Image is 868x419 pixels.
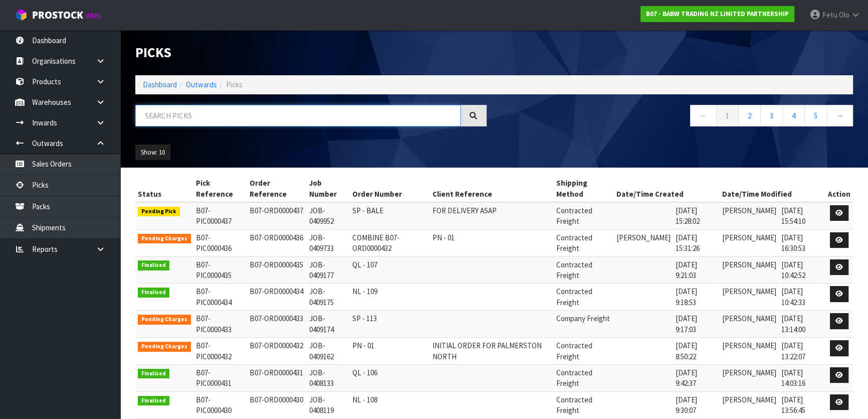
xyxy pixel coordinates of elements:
[247,202,307,229] td: B07-ORD0000437
[138,260,169,270] span: Finalised
[350,175,430,202] th: Order Number
[138,288,169,298] span: Finalised
[307,229,350,256] td: JOB-0409733
[85,11,101,21] small: WMS
[430,338,554,365] td: INITIAL ORDER FOR PALMERSTON NORTH
[138,315,191,325] span: Pending Charges
[804,105,827,126] a: 5
[738,105,761,126] a: 2
[720,256,779,284] td: [PERSON_NAME]
[779,364,825,391] td: [DATE] 14:03:16
[247,229,307,256] td: B07-ORD0000436
[779,338,825,365] td: [DATE] 13:22:07
[307,175,350,202] th: Job Number
[720,364,779,391] td: [PERSON_NAME]
[556,206,592,226] span: Contracted Freight
[673,284,720,311] td: [DATE] 9:18:53
[350,391,430,418] td: NL - 108
[138,396,169,406] span: Finalised
[826,105,853,126] a: →
[779,284,825,311] td: [DATE] 10:42:33
[193,175,248,202] th: Pick Reference
[307,338,350,365] td: JOB-0409162
[720,175,825,202] th: Date/Time Modified
[779,391,825,418] td: [DATE] 13:56:45
[556,341,592,361] span: Contracted Freight
[673,256,720,284] td: [DATE] 9:21:03
[720,391,779,418] td: [PERSON_NAME]
[556,233,592,253] span: Contracted Freight
[673,338,720,365] td: [DATE] 8:50:22
[307,391,350,418] td: JOB-0408119
[247,284,307,311] td: B07-ORD0000434
[720,284,779,311] td: [PERSON_NAME]
[760,105,783,126] a: 3
[350,202,430,229] td: SP - BALE
[614,175,720,202] th: Date/Time Created
[247,175,307,202] th: Order Reference
[307,364,350,391] td: JOB-0408133
[193,391,248,418] td: B07-PIC0000430
[143,80,177,89] a: Dashboard
[825,175,853,202] th: Action
[822,10,837,20] span: Fetu
[193,338,248,365] td: B07-PIC0000432
[247,338,307,365] td: B07-ORD0000432
[554,175,613,202] th: Shipping Method
[673,364,720,391] td: [DATE] 9:42:37
[430,229,554,256] td: PN - 01
[502,105,853,129] nav: Page navigation
[779,311,825,338] td: [DATE] 13:14:00
[135,175,193,202] th: Status
[556,395,592,415] span: Contracted Freight
[193,364,248,391] td: B07-PIC0000431
[640,6,794,22] a: B07 - BABW TRADING NZ LIMITED PARTNERSHIP
[247,391,307,418] td: B07-ORD0000430
[138,342,191,352] span: Pending Charges
[193,229,248,256] td: B07-PIC0000436
[720,338,779,365] td: [PERSON_NAME]
[350,256,430,284] td: QL - 107
[307,311,350,338] td: JOB-0409174
[716,105,739,126] a: 1
[779,202,825,229] td: [DATE] 15:54:10
[430,175,554,202] th: Client Reference
[186,80,217,89] a: Outwards
[15,9,28,21] img: cube-alt.png
[556,287,592,307] span: Contracted Freight
[690,105,717,126] a: ←
[720,311,779,338] td: [PERSON_NAME]
[779,229,825,256] td: [DATE] 16:30:53
[673,202,720,229] td: [DATE] 15:28:02
[247,256,307,284] td: B07-ORD0000435
[193,284,248,311] td: B07-PIC0000434
[782,105,805,126] a: 4
[673,311,720,338] td: [DATE] 9:17:03
[32,9,83,22] span: ProStock
[138,207,180,217] span: Pending Pick
[138,369,169,379] span: Finalised
[247,311,307,338] td: B07-ORD0000433
[193,202,248,229] td: B07-PIC0000437
[720,202,779,229] td: [PERSON_NAME]
[135,145,170,161] button: Show: 10
[307,284,350,311] td: JOB-0409175
[350,229,430,256] td: COMBINE B07-ORD0000432
[556,314,610,323] span: Company Freight
[138,234,191,244] span: Pending Charges
[307,202,350,229] td: JOB-0409952
[350,364,430,391] td: QL - 106
[247,364,307,391] td: B07-ORD0000431
[839,10,849,20] span: Olo
[226,80,243,89] span: Picks
[720,229,779,256] td: [PERSON_NAME]
[673,391,720,418] td: [DATE] 9:30:07
[556,260,592,280] span: Contracted Freight
[614,229,673,256] td: [PERSON_NAME]
[430,202,554,229] td: FOR DELIVERY ASAP
[350,338,430,365] td: PN - 01
[646,10,789,18] strong: B07 - BABW TRADING NZ LIMITED PARTNERSHIP
[350,311,430,338] td: SP - 113
[673,229,720,256] td: [DATE] 15:31:26
[135,45,487,60] h1: Picks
